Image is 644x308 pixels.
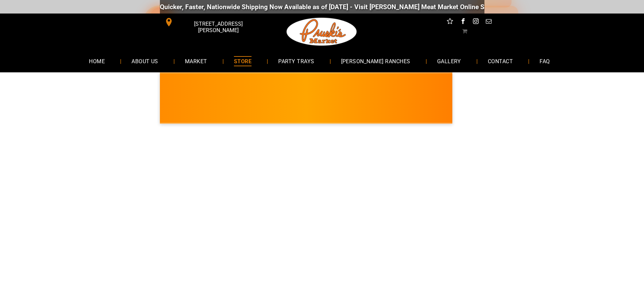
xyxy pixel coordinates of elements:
[478,52,523,70] a: CONTACT
[268,52,324,70] a: PARTY TRAYS
[121,52,168,70] a: ABOUT US
[175,52,217,70] a: MARKET
[471,17,480,27] a: instagram
[285,14,358,50] img: Pruski-s+Market+HQ+Logo2-1920w.png
[446,17,454,27] a: Social network
[331,52,421,70] a: [PERSON_NAME] RANCHES
[79,52,115,70] a: HOME
[529,52,560,70] a: FAQ
[484,17,493,27] a: email
[427,52,471,70] a: GALLERY
[160,3,569,11] div: Quicker, Faster, Nationwide Shipping Now Available as of [DATE] - Visit [PERSON_NAME] Meat Market...
[174,17,262,37] span: [STREET_ADDRESS][PERSON_NAME]
[160,17,263,27] a: [STREET_ADDRESS][PERSON_NAME]
[458,17,467,27] a: facebook
[224,52,262,70] a: STORE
